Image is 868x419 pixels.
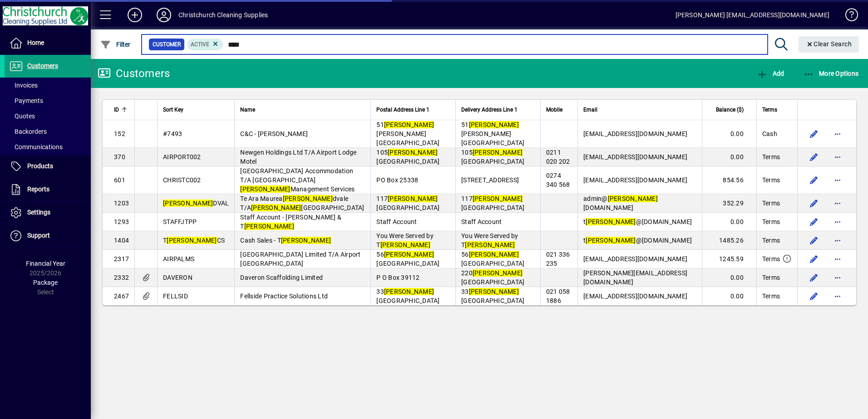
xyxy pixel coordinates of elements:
em: [PERSON_NAME] [388,195,438,202]
span: 152 [114,130,125,137]
span: More Options [804,70,859,77]
span: [EMAIL_ADDRESS][DOMAIN_NAME] [583,176,687,184]
span: 51 [PERSON_NAME][GEOGRAPHIC_DATA] [461,121,524,146]
a: Home [5,32,91,54]
span: ID [114,105,119,115]
em: [PERSON_NAME] [244,223,294,230]
div: Name [240,105,365,115]
span: Customers [27,62,58,69]
span: 2317 [114,255,129,263]
span: AIRPORT002 [163,153,201,161]
div: Customers [98,66,170,81]
button: Edit [807,196,821,210]
span: 021 336 235 [546,251,570,267]
span: admin@ [DOMAIN_NAME] [583,195,658,211]
em: [PERSON_NAME] [163,200,213,207]
button: More options [830,196,845,210]
span: Email [583,105,597,115]
td: 0.00 [702,213,756,231]
em: [PERSON_NAME] [281,237,331,244]
span: Terms [762,175,780,185]
button: Add [120,7,149,23]
span: Staff Account - [PERSON_NAME] & T [240,214,341,230]
span: t @[DOMAIN_NAME] [583,218,692,225]
button: Edit [807,270,821,285]
span: Home [27,39,44,46]
span: Payments [9,97,43,104]
span: 2332 [114,274,129,281]
div: ID [114,105,129,115]
a: Invoices [5,78,91,93]
span: 1203 [114,200,129,207]
span: Sort Key [163,105,183,115]
span: Cash Sales - T [240,237,331,244]
em: [PERSON_NAME] [388,149,438,156]
em: [PERSON_NAME] [384,251,434,258]
span: P O Box 39112 [376,274,419,281]
td: 1245.59 [702,250,756,268]
span: Postal Address Line 1 [376,105,429,115]
span: 370 [114,153,125,161]
span: CHRISTC002 [163,176,201,184]
td: 0.00 [702,268,756,287]
span: 0211 020 202 [546,149,570,165]
span: Communications [9,143,63,151]
button: More options [830,214,845,229]
span: Newgen Holdings Ltd T/A Airport Lodge Motel [240,149,356,165]
em: [PERSON_NAME] [384,288,434,295]
td: 854.56 [702,166,756,194]
span: PO Box 25338 [376,176,418,184]
button: More options [830,233,845,248]
td: 0.00 [702,120,756,148]
span: [GEOGRAPHIC_DATA] Limited T/A Airport [GEOGRAPHIC_DATA] [240,251,360,267]
span: STAFFJTPP [163,218,197,225]
span: 56 [GEOGRAPHIC_DATA] [376,251,439,267]
span: 105 [GEOGRAPHIC_DATA] [376,149,439,165]
span: T CS [163,237,225,244]
a: Settings [5,201,91,224]
td: 352.29 [702,194,756,213]
td: 0.00 [702,148,756,166]
span: #7493 [163,130,182,137]
span: Add [757,70,784,77]
span: Backorders [9,128,47,135]
button: Add [755,65,786,82]
em: [PERSON_NAME] [167,237,217,244]
em: [PERSON_NAME] [586,237,636,244]
a: Support [5,224,91,247]
span: Support [27,232,50,239]
span: Terms [762,273,780,282]
span: Terms [762,236,780,245]
span: Filter [100,41,131,48]
span: 021 058 1886 [546,288,570,304]
span: [PERSON_NAME][EMAIL_ADDRESS][DOMAIN_NAME] [583,269,687,286]
em: [PERSON_NAME] [469,121,519,128]
button: More options [830,289,845,303]
span: t @[DOMAIN_NAME] [583,237,692,244]
span: Staff Account [461,218,502,225]
button: More options [830,150,845,164]
button: More options [830,173,845,187]
span: Staff Account [376,218,417,225]
span: You Were Served by T [376,232,434,248]
span: AIRPALMS [163,255,194,263]
span: 33 [GEOGRAPHIC_DATA] [461,288,524,304]
button: More options [830,252,845,266]
button: More options [830,270,845,285]
em: [PERSON_NAME] [608,195,658,202]
em: [PERSON_NAME] [283,195,333,202]
span: Cash [762,129,777,138]
a: Products [5,155,91,178]
button: Profile [149,7,178,23]
span: Fellside Practice Solutions Ltd [240,292,328,300]
em: [PERSON_NAME] [380,241,430,248]
span: 220 [GEOGRAPHIC_DATA] [461,269,524,286]
span: 56 [GEOGRAPHIC_DATA] [461,251,524,267]
span: DVAL [163,200,229,207]
span: [EMAIL_ADDRESS][DOMAIN_NAME] [583,255,687,263]
span: Balance ($) [716,105,744,115]
span: FELLSID [163,292,188,300]
a: Payments [5,93,91,108]
span: Reports [27,185,49,193]
span: You Were Served by T [461,232,518,248]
